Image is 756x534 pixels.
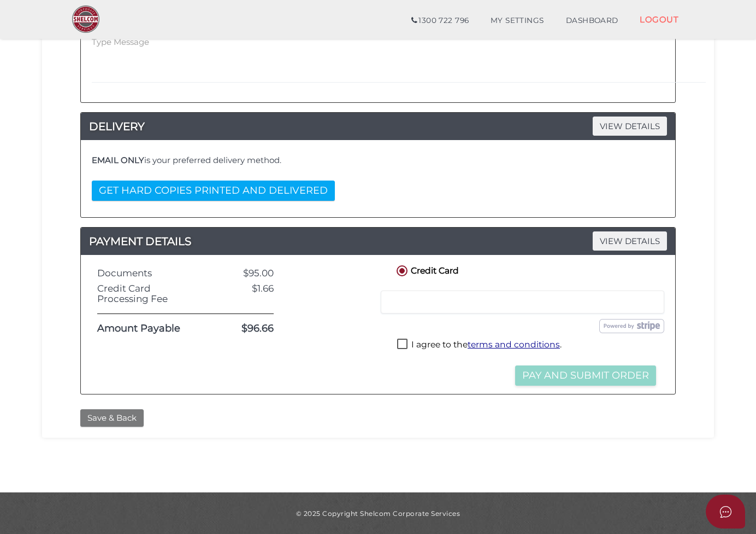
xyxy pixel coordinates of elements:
[81,118,675,135] h4: DELIVERY
[92,156,664,165] h4: is your preferred delivery method.
[480,10,555,32] a: MY SETTINGS
[50,509,706,518] div: © 2025 Copyright Shelcom Corporate Services
[555,10,629,32] a: DASHBOARD
[92,181,335,201] button: GET HARD COPIES PRINTED AND DELIVERED
[599,319,664,333] img: stripe.png
[388,297,657,307] iframe: Secure card payment input frame
[468,339,560,350] a: terms and conditions
[397,339,562,352] label: I agree to the .
[593,117,667,136] span: VIEW DETAILS
[89,268,212,278] div: Documents
[81,233,675,250] h4: PAYMENT DETAILS
[89,323,212,334] div: Amount Payable
[394,263,459,277] label: Credit Card
[212,283,282,304] div: $1.66
[593,231,667,251] span: VIEW DETAILS
[92,155,144,165] b: EMAIL ONLY
[515,365,656,386] button: Pay and Submit Order
[81,233,675,250] a: PAYMENT DETAILSVIEW DETAILS
[81,118,675,135] a: DELIVERYVIEW DETAILS
[629,8,689,31] a: LOGOUT
[400,10,480,32] a: 1300 722 796
[212,323,282,334] div: $96.66
[89,283,212,304] div: Credit Card Processing Fee
[212,268,282,278] div: $95.00
[706,495,745,529] button: Open asap
[80,409,144,427] button: Save & Back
